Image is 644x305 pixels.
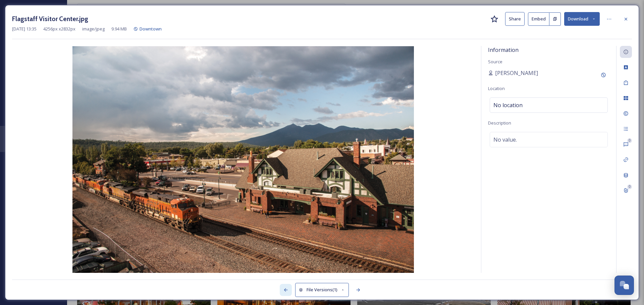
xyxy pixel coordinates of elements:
[111,26,127,32] span: 9.94 MB
[12,46,474,273] img: Flagstaff%20Visitor%20Center.jpg
[140,26,162,32] span: Downtown
[627,138,632,143] div: 0
[488,120,511,126] span: Description
[493,136,517,144] span: No value.
[488,85,505,91] span: Location
[493,101,523,109] span: No location
[627,184,632,189] div: 0
[488,46,519,54] span: Information
[505,12,525,26] button: Share
[495,69,538,77] span: [PERSON_NAME]
[43,26,75,32] span: 4256 px x 2832 px
[82,26,105,32] span: image/jpeg
[12,14,88,24] h3: Flagstaff Visitor Center.jpg
[614,276,634,295] button: Open Chat
[564,12,600,26] button: Download
[295,283,349,297] button: File Versions(1)
[528,12,549,26] button: Embed
[488,59,502,65] span: Source
[12,26,37,32] span: [DATE] 13:35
